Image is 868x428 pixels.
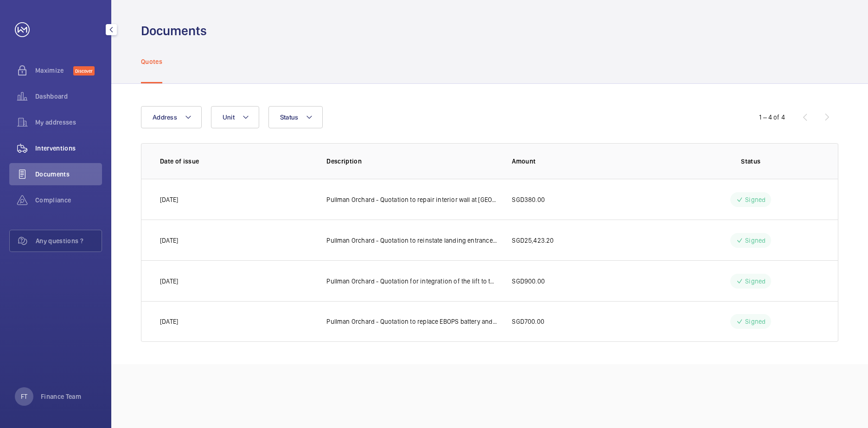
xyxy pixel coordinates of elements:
[745,277,766,286] p: Signed
[326,317,497,326] p: Pullman Orchard - Quotation to replace EBOPS battery and indicator board at supervisory panel
[326,277,497,286] p: Pullman Orchard - Quotation for integration of the lift to the card reader at PL10
[141,22,207,39] h1: Documents
[326,195,497,204] p: Pullman Orchard - Quotation to repair interior wall at [GEOGRAPHIC_DATA]
[326,157,497,166] p: Description
[160,236,178,245] p: [DATE]
[160,277,178,286] p: [DATE]
[21,392,27,401] p: FT
[512,195,545,204] p: SGD380.00
[153,113,177,121] span: Address
[211,106,259,128] button: Unit
[35,195,102,205] span: Compliance
[41,392,81,401] p: Finance Team
[745,195,766,204] p: Signed
[160,157,312,166] p: Date of issue
[512,317,544,326] p: SGD700.00
[35,92,102,101] span: Dashboard
[268,106,323,128] button: Status
[160,195,178,204] p: [DATE]
[280,113,299,121] span: Status
[141,106,202,128] button: Address
[512,157,667,166] p: Amount
[160,317,178,326] p: [DATE]
[223,113,235,121] span: Unit
[512,236,554,245] p: SGD25,423.20
[326,236,497,245] p: Pullman Orchard - Quotation to reinstate landing entrance access at [GEOGRAPHIC_DATA] to PL3 and SL8
[35,118,102,127] span: My addresses
[35,66,73,75] span: Maximize
[35,144,102,153] span: Interventions
[35,170,102,179] span: Documents
[512,277,545,286] p: SGD900.00
[141,57,162,66] p: Quotes
[745,317,766,326] p: Signed
[683,157,819,166] p: Status
[745,236,766,245] p: Signed
[73,66,95,76] span: Discover
[36,236,102,245] span: Any questions ?
[759,113,785,122] div: 1 – 4 of 4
